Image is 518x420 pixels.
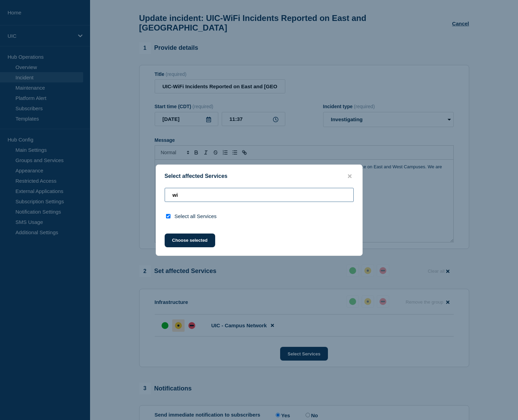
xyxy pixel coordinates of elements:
div: Select affected Services [156,173,362,180]
span: Select all Services [175,213,217,219]
input: select all checkbox [166,214,170,218]
button: Choose selected [165,234,215,247]
input: Search [165,188,354,202]
button: close button [346,173,354,180]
